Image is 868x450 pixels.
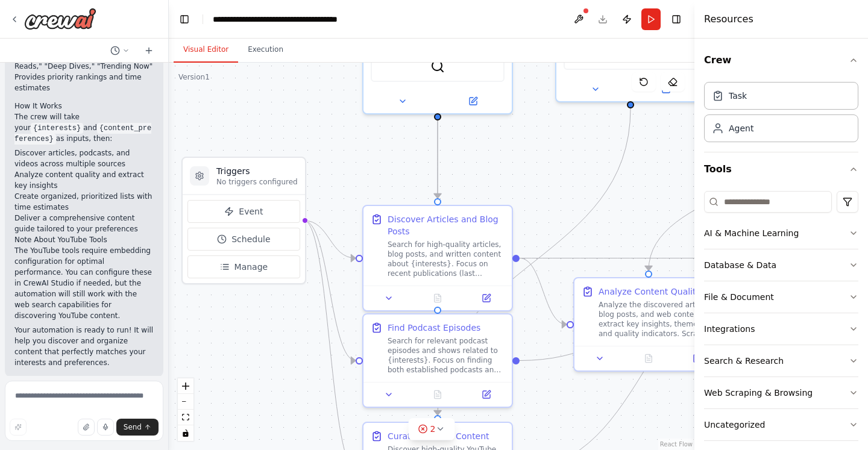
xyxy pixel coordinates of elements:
[362,205,513,311] div: Discover Articles and Blog PostsSearch for high-quality articles, blog posts, and written content...
[178,72,210,82] div: Version 1
[704,217,858,249] button: AI & Machine Learning
[729,90,747,102] div: Task
[412,387,464,402] button: No output available
[216,177,298,187] p: No triggers configured
[623,351,675,366] button: No output available
[599,300,715,339] div: Analyze the discovered articles, blog posts, and web content to extract key insights, themes, and...
[178,410,193,425] button: fit view
[14,72,154,93] li: Provides priority rankings and time estimates
[213,13,348,25] nav: breadcrumb
[430,59,445,73] img: SerperDevTool
[660,441,693,448] a: React Flow attribution
[178,394,193,410] button: zoom out
[409,418,455,440] button: 2
[430,423,436,435] span: 2
[97,419,114,436] button: Click to speak your automation idea
[178,378,193,441] div: React Flow controls
[704,43,858,77] button: Crew
[704,419,765,431] div: Uncategorized
[704,259,776,271] div: Database & Data
[174,37,238,63] button: Visual Editor
[187,200,300,223] button: Event
[14,245,154,321] p: The YouTube tools require embedding configuration for optimal performance. You can configure thes...
[14,213,154,234] li: Deliver a comprehensive content guide tailored to your preferences
[388,240,505,278] div: Search for high-quality articles, blog posts, and written content about {interests}. Focus on rec...
[465,291,507,305] button: Open in side panel
[704,152,858,186] button: Tools
[216,165,298,177] h3: Triggers
[181,157,306,284] div: TriggersNo triggers configuredEventScheduleManage
[14,325,154,368] p: Your automation is ready to run! It will help you discover and organize content that perfectly ma...
[439,94,507,108] button: Open in side panel
[520,252,567,331] g: Edge from 0f50e343-988e-4ada-bf29-65191f22a8ab to b5ed3efb-df2b-45b6-8cbd-8af94428304a
[704,323,755,335] div: Integrations
[304,214,356,367] g: Edge from triggers to 12bb0706-56cf-457a-bd25-e673c705094f
[239,205,263,217] span: Event
[465,387,507,402] button: Open in side panel
[704,409,858,440] button: Uncategorized
[573,277,724,372] div: Analyze Content QualityAnalyze the discovered articles, blog posts, and web content to extract ke...
[388,213,505,237] div: Discover Articles and Blog Posts
[388,430,489,442] div: Curate YouTube Content
[24,8,96,30] img: Logo
[124,422,142,432] span: Send
[729,122,753,134] div: Agent
[14,234,154,245] h2: Note About YouTube Tools
[599,286,701,298] div: Analyze Content Quality
[704,227,799,239] div: AI & Machine Learning
[643,108,829,270] g: Edge from 66a17bc4-2af0-46a9-83bc-a779b20a14fa to b5ed3efb-df2b-45b6-8cbd-8af94428304a
[14,191,154,213] li: Create organized, prioritized lists with time estimates
[704,313,858,345] button: Integrations
[704,355,784,367] div: Search & Research
[78,419,95,436] button: Upload files
[14,148,154,169] li: Discover articles, podcasts, and videos across multiple sources
[704,12,753,27] h4: Resources
[704,345,858,377] button: Search & Research
[704,249,858,281] button: Database & Data
[676,351,718,366] button: Open in side panel
[704,377,858,408] button: Web Scraping & Browsing
[14,101,154,111] h2: How It Works
[187,228,300,251] button: Schedule
[704,387,813,399] div: Web Scraping & Browsing
[231,233,270,245] span: Schedule
[704,281,858,313] button: File & Document
[178,378,193,394] button: zoom in
[178,425,193,441] button: toggle interactivity
[362,313,513,408] div: Find Podcast EpisodesSearch for relevant podcast episodes and shows related to {interests}. Focus...
[116,419,159,436] button: Send
[14,111,154,144] p: The crew will take your and as inputs, then:
[704,77,858,152] div: Crew
[31,123,83,134] code: {interests}
[520,252,778,264] g: Edge from 0f50e343-988e-4ada-bf29-65191f22a8ab to 979f9cfb-0063-4953-8795-ff0dfd018bc5
[14,169,154,191] li: Analyze content quality and extract key insights
[304,214,356,264] g: Edge from triggers to 0f50e343-988e-4ada-bf29-65191f22a8ab
[238,37,293,63] button: Execution
[704,291,774,303] div: File & Document
[388,322,480,334] div: Find Podcast Episodes
[105,43,134,58] button: Switch to previous chat
[388,336,505,375] div: Search for relevant podcast episodes and shows related to {interests}. Focus on finding both esta...
[14,123,151,145] code: {content_preferences}
[412,291,464,305] button: No output available
[520,252,778,367] g: Edge from 12bb0706-56cf-457a-bd25-e673c705094f to 979f9cfb-0063-4953-8795-ff0dfd018bc5
[176,11,193,28] button: Hide left sidebar
[668,11,685,28] button: Hide right sidebar
[187,255,300,278] button: Manage
[432,108,637,415] g: Edge from 7f4569a5-b5fa-407b-a348-0a37e596ba09 to 2bfdb31c-5e19-435a-977f-613ce087713f
[139,43,159,58] button: Start a new chat
[10,419,27,436] button: Improve this prompt
[234,261,268,273] span: Manage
